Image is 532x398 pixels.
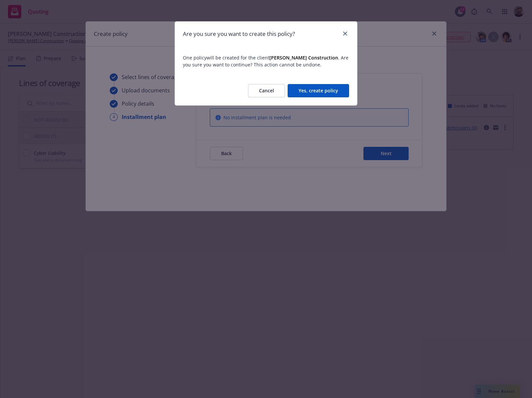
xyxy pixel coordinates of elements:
strong: [PERSON_NAME] Construction [269,54,338,61]
button: Cancel [248,84,285,97]
button: Yes, create policy [288,84,349,97]
h1: Are you sure you want to create this policy? [183,30,295,38]
span: One policy will be created for the client . Are you sure you want to continue? This action cannot... [183,54,349,68]
a: close [341,30,349,38]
